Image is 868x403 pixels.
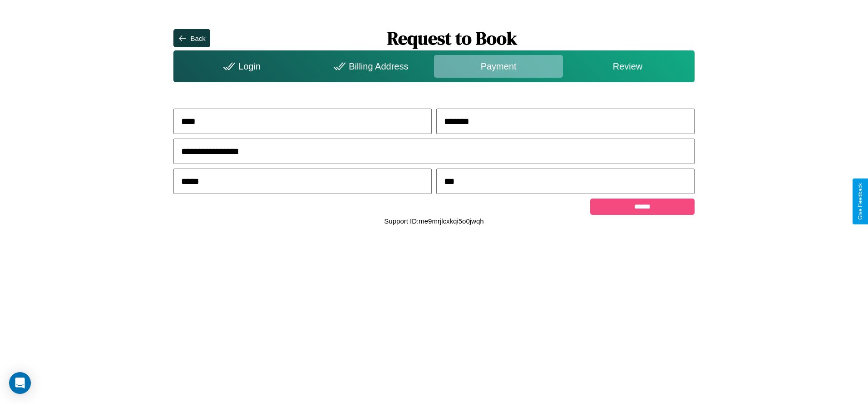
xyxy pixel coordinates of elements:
div: Open Intercom Messenger [9,372,31,394]
div: Back [190,35,205,42]
div: Billing Address [305,55,434,78]
div: Give Feedback [857,183,863,220]
button: Back [173,29,210,47]
h1: Request to Book [210,26,695,50]
div: Review [563,55,692,78]
p: Support ID: me9mrjlcxkqi5o0jwqh [384,215,483,227]
div: Login [176,55,305,78]
div: Payment [434,55,563,78]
